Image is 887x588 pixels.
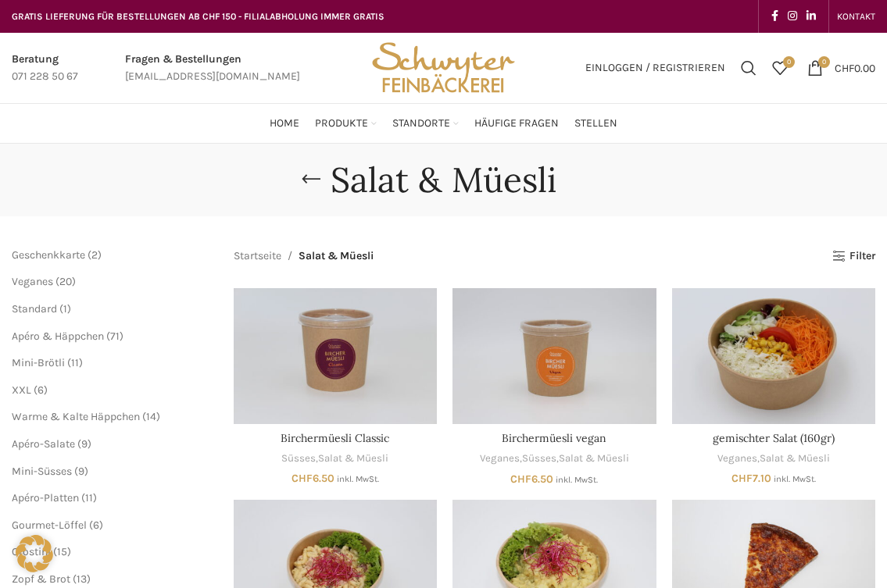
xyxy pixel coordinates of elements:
[832,250,875,263] a: Filter
[12,491,79,504] a: Apéro-Platten
[12,302,57,315] a: Standard
[110,330,120,343] span: 71
[291,472,313,485] span: CHF
[12,465,72,478] a: Mini-Süsses
[522,451,556,466] a: Süsses
[81,437,88,451] span: 9
[802,5,821,27] a: Linkedin social link
[12,275,53,288] a: Veganes
[510,472,531,486] span: CHF
[799,52,883,84] a: 0 CHF0.00
[12,330,104,343] a: Apéro & Häppchen
[760,451,830,466] a: Salat & Müesli
[818,56,830,68] span: 0
[291,472,334,485] bdi: 6.50
[318,451,388,466] a: Salat & Müesli
[474,116,559,131] span: Häufige Fragen
[12,410,140,423] a: Warme & Kalte Häppchen
[12,356,65,369] a: Mini-Brötli
[12,11,384,22] span: GRATIS LIEFERUNG FÜR BESTELLUNGEN AB CHF 150 - FILIALABHOLUNG IMMER GRATIS
[146,410,156,423] span: 14
[367,60,520,73] a: Site logo
[77,572,87,586] span: 13
[38,383,44,397] span: 6
[281,451,316,466] a: Süsses
[837,1,875,32] a: KONTAKT
[234,248,281,265] a: Startseite
[480,451,520,466] a: Veganes
[764,52,796,84] div: Meine Wunschliste
[367,33,520,103] img: Bäckerei Schwyter
[731,472,753,485] span: CHF
[783,56,795,68] span: 0
[392,116,450,131] span: Standorte
[585,62,725,73] span: Einloggen / Registrieren
[315,116,368,131] span: Produkte
[474,108,559,139] a: Häufige Fragen
[767,5,783,27] a: Facebook social link
[452,451,656,466] div: , ,
[837,11,875,22] span: KONTAKT
[733,52,764,84] a: Suchen
[829,1,883,32] div: Secondary navigation
[125,51,300,86] a: Infobox link
[12,519,87,532] a: Gourmet-Löffel
[717,451,757,466] a: Veganes
[85,491,93,504] span: 11
[299,248,374,265] span: Salat & Müesli
[78,465,84,478] span: 9
[315,108,377,139] a: Produkte
[291,164,331,195] a: Go back
[731,472,771,485] bdi: 7.10
[91,248,98,262] span: 2
[234,248,374,265] nav: Breadcrumb
[71,356,79,369] span: 11
[783,5,802,27] a: Instagram social link
[835,61,854,74] span: CHF
[12,383,31,397] a: XXL
[574,116,617,131] span: Stellen
[59,275,72,288] span: 20
[281,431,389,445] a: Birchermüesli Classic
[234,288,437,424] a: Birchermüesli Classic
[774,474,816,484] small: inkl. MwSt.
[270,108,299,139] a: Home
[270,116,299,131] span: Home
[578,52,733,84] a: Einloggen / Registrieren
[510,472,553,486] bdi: 6.50
[559,451,629,466] a: Salat & Müesli
[93,519,99,532] span: 6
[556,475,598,485] small: inkl. MwSt.
[331,159,556,201] h1: Salat & Müesli
[12,437,75,451] a: Apéro-Salate
[574,108,617,139] a: Stellen
[672,451,875,466] div: ,
[835,61,875,74] bdi: 0.00
[234,451,437,466] div: ,
[672,288,875,424] a: gemischter Salat (160gr)
[12,248,85,262] a: Geschenkkarte
[713,431,835,445] a: gemischter Salat (160gr)
[452,288,656,424] a: Birchermüesli vegan
[502,431,606,445] a: Birchermüesli vegan
[392,108,459,139] a: Standorte
[4,108,883,139] div: Main navigation
[764,52,796,84] a: 0
[12,51,78,86] a: Infobox link
[337,474,379,484] small: inkl. MwSt.
[63,302,67,315] span: 1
